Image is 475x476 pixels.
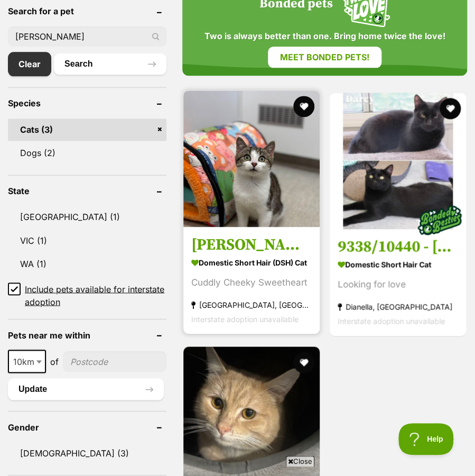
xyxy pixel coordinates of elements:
[268,47,381,68] a: Meet bonded pets!
[8,252,166,274] a: WA (1)
[191,235,312,255] h3: [PERSON_NAME]
[191,298,312,312] strong: [GEOGRAPHIC_DATA], [GEOGRAPHIC_DATA]
[8,378,164,399] button: Update
[8,229,166,251] a: VIC (1)
[8,6,166,16] header: Search for a pet
[9,354,45,369] span: 10km
[338,278,458,292] div: Looking for love
[8,186,166,196] header: State
[286,456,314,466] span: Close
[338,237,458,257] h3: 9338/10440 - [PERSON_NAME] & [PERSON_NAME]
[25,282,166,308] span: Include pets available for interstate adoption
[398,423,454,455] iframe: Help Scout Beacon - Open
[8,26,166,47] input: Toby
[191,276,312,290] div: Cuddly Cheeky Sweetheart
[293,352,314,373] button: favourite
[8,52,51,76] a: Clear
[8,350,46,373] span: 10km
[8,442,166,464] a: [DEMOGRAPHIC_DATA] (3)
[293,96,314,117] button: favourite
[8,98,166,108] header: Species
[8,422,166,432] header: Gender
[8,142,166,164] a: Dogs (2)
[50,355,59,368] span: of
[8,330,166,340] header: Pets near me within
[63,351,166,371] input: postcode
[183,227,320,334] a: [PERSON_NAME] Domestic Short Hair (DSH) Cat Cuddly Cheeky Sweetheart [GEOGRAPHIC_DATA], [GEOGRAPH...
[338,257,458,272] strong: Domestic Short Hair Cat
[330,229,466,336] a: 9338/10440 - [PERSON_NAME] & [PERSON_NAME] Domestic Short Hair Cat Looking for love Dianella, [GE...
[338,300,458,314] strong: Dianella, [GEOGRAPHIC_DATA]
[8,206,166,228] a: [GEOGRAPHIC_DATA] (1)
[204,31,445,41] span: Two is always better than one. Bring home twice the love!
[440,98,461,119] button: favourite
[54,53,166,75] button: Search
[413,194,466,247] img: bonded besties
[191,255,312,270] strong: Domestic Short Hair (DSH) Cat
[330,93,466,229] img: 9338/10440 - Tucker & Darcy - Domestic Short Hair Cat
[8,282,166,308] a: Include pets available for interstate adoption
[191,315,299,324] span: Interstate adoption unavailable
[183,90,320,227] img: Tucker - Domestic Short Hair (DSH) Cat
[8,118,166,141] a: Cats (3)
[338,317,445,326] span: Interstate adoption unavailable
